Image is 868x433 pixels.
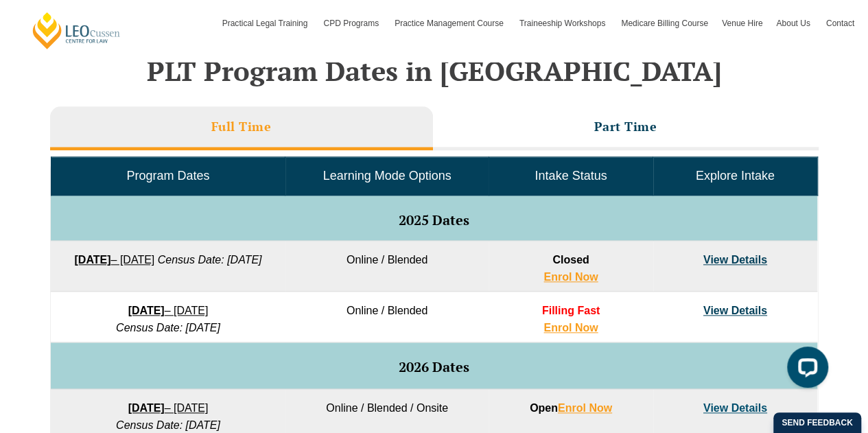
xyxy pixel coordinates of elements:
[285,241,489,292] td: Online / Blended
[388,3,513,43] a: Practice Management Course
[128,305,209,316] a: [DATE]– [DATE]
[513,3,614,43] a: Traineeship Workshops
[285,292,489,342] td: Online / Blended
[530,402,612,414] strong: Open
[74,254,110,266] strong: [DATE]
[542,305,600,316] span: Filling Fast
[126,169,209,183] span: Program Dates
[116,322,220,333] em: Census Date: [DATE]
[323,169,451,183] span: Learning Mode Options
[594,119,657,134] h3: Part Time
[128,305,165,316] strong: [DATE]
[703,305,767,316] a: View Details
[819,3,861,43] a: Contact
[558,402,612,414] a: Enrol Now
[128,402,165,414] strong: [DATE]
[696,169,775,183] span: Explore Intake
[211,119,272,134] h3: Full Time
[535,169,607,183] span: Intake Status
[543,322,598,333] a: Enrol Now
[703,254,767,266] a: View Details
[776,341,834,399] iframe: LiveChat chat widget
[715,3,769,43] a: Venue Hire
[31,11,122,50] a: [PERSON_NAME] Centre for Law
[316,3,388,43] a: CPD Programs
[74,254,154,266] a: [DATE]– [DATE]
[399,358,469,376] span: 2026 Dates
[703,402,767,414] a: View Details
[552,254,589,266] span: Closed
[158,254,262,266] em: Census Date: [DATE]
[215,3,317,43] a: Practical Legal Training
[543,271,598,283] a: Enrol Now
[769,3,819,43] a: About Us
[399,211,469,229] span: 2025 Dates
[614,3,715,43] a: Medicare Billing Course
[128,402,209,414] a: [DATE]– [DATE]
[43,56,825,86] h2: PLT Program Dates in [GEOGRAPHIC_DATA]
[116,419,220,431] em: Census Date: [DATE]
